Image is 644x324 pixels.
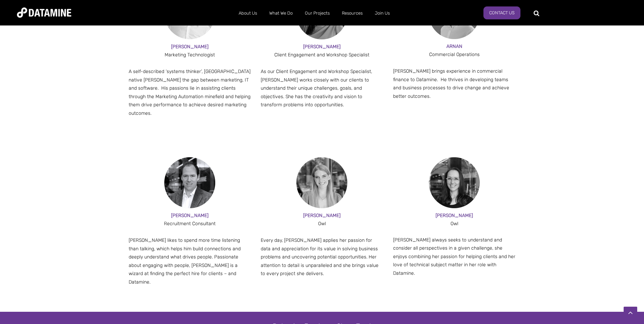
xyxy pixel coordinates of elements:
[446,43,462,49] span: ARNAN
[129,220,251,228] div: Recruitment Consultant
[17,7,71,18] img: Datamine
[261,237,379,276] span: Every day, [PERSON_NAME] applies her passion for data and appreciation for its value in solving b...
[393,51,516,59] div: Commercial Operations
[261,220,383,228] div: Owl
[129,68,251,118] p: A self-described ‘systems thinker’, [GEOGRAPHIC_DATA] native [PERSON_NAME] the gap between market...
[393,236,516,278] p: [PERSON_NAME] always seeks to understand and consider all perspectives in a given challenge, she ...
[303,213,341,218] span: [PERSON_NAME]
[129,51,251,59] div: Marketing Technologist
[436,213,473,218] span: [PERSON_NAME]
[429,157,480,208] img: Rosie
[393,67,516,101] p: [PERSON_NAME] brings experience in commercial finance to Datamine. He thrives in developing teams...
[296,157,347,208] img: Sophie W
[263,4,299,22] a: What We Do
[129,236,251,286] p: [PERSON_NAME] likes to spend more time listening than talking, which helps him build connections ...
[369,4,396,22] a: Join Us
[171,213,208,218] span: [PERSON_NAME]
[261,68,383,109] p: As our Client Engagement and Workshop Specialist, [PERSON_NAME] works closely with our clients to...
[393,220,516,228] div: Owl
[171,44,208,50] span: [PERSON_NAME]
[164,157,215,208] img: Jesse1
[261,51,383,59] div: Client Engagement and Workshop Specialist
[336,4,369,22] a: Resources
[299,4,336,22] a: Our Projects
[303,44,341,50] span: [PERSON_NAME]
[483,6,520,19] a: Contact Us
[233,4,263,22] a: About Us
